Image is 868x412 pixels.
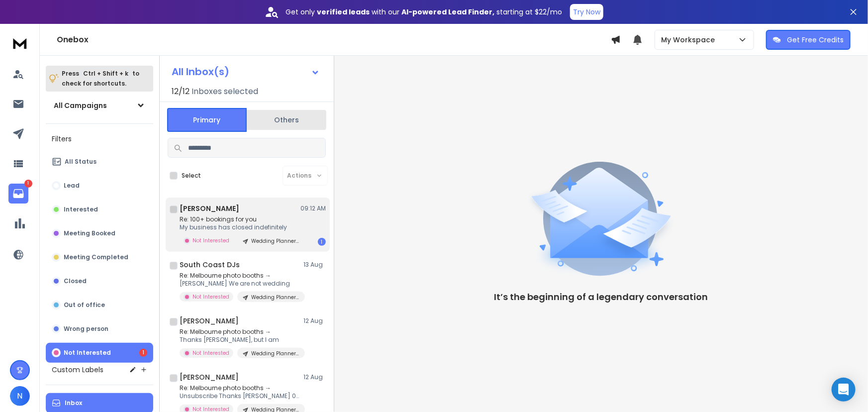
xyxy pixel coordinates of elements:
[64,277,87,285] p: Closed
[54,101,107,110] h1: All Campaigns
[10,386,30,406] button: N
[8,184,28,204] a: 1
[62,69,139,89] p: Press to check for shortcuts.
[180,204,239,213] h1: [PERSON_NAME]
[570,4,603,20] button: Try Now
[64,182,80,190] p: Lead
[46,247,153,267] button: Meeting Completed
[10,34,30,52] img: logo
[180,215,299,223] p: Re: 100+ bookings for you
[303,373,326,381] p: 12 Aug
[180,336,299,344] p: Thanks [PERSON_NAME], but I am
[182,172,201,180] label: Select
[64,301,105,309] p: Out of office
[46,200,153,219] button: Interested
[64,229,115,237] p: Meeting Booked
[64,206,98,213] p: Interested
[300,205,326,212] p: 09:12 AM
[46,343,153,363] button: Not Interested1
[251,294,299,301] p: Wedding Planners [AUS]
[46,96,153,115] button: All Campaigns
[193,237,229,244] p: Not Interested
[64,253,128,261] p: Meeting Completed
[192,86,258,98] h3: Inboxes selected
[46,295,153,315] button: Out of office
[180,272,299,280] p: Re: Melbourne photo booths →
[46,319,153,339] button: Wrong person
[64,325,108,333] p: Wrong person
[251,237,299,245] p: Wedding Planners [AUS]
[180,316,239,326] h1: [PERSON_NAME]
[65,158,96,166] p: All Status
[247,109,326,131] button: Others
[172,86,190,98] span: 12 / 12
[180,392,299,400] p: Unsubscribe Thanks [PERSON_NAME] 0422984641 [DOMAIN_NAME]
[286,7,562,17] p: Get only with our starting at $22/mo
[64,349,111,357] p: Not Interested
[494,290,708,304] p: It’s the beginning of a legendary conversation
[24,180,32,188] p: 1
[193,293,229,301] p: Not Interested
[180,328,299,336] p: Re: Melbourne photo booths →
[180,223,299,231] p: My business has closed indefinitely
[832,378,856,402] div: Open Intercom Messenger
[193,349,229,357] p: Not Interested
[46,152,153,172] button: All Status
[65,399,82,407] p: Inbox
[317,7,370,17] strong: verified leads
[46,176,153,196] button: Lead
[46,271,153,291] button: Closed
[46,223,153,243] button: Meeting Booked
[303,317,326,325] p: 12 Aug
[167,108,247,132] button: Primary
[180,372,239,382] h1: [PERSON_NAME]
[303,261,326,269] p: 13 Aug
[139,349,147,357] div: 1
[318,238,326,246] div: 1
[46,132,153,146] h3: Filters
[573,7,600,17] p: Try Now
[787,35,844,45] p: Get Free Credits
[180,260,240,270] h1: South Coast DJs
[82,68,130,79] span: Ctrl + Shift + k
[661,35,719,45] p: My Workspace
[766,30,851,50] button: Get Free Credits
[180,384,299,392] p: Re: Melbourne photo booths →
[180,280,299,288] p: [PERSON_NAME] We are not wedding
[164,62,328,82] button: All Inbox(s)
[401,7,494,17] strong: AI-powered Lead Finder,
[57,34,611,46] h1: Onebox
[251,350,299,357] p: Wedding Planners [AUS]
[52,365,103,375] h3: Custom Labels
[172,67,229,77] h1: All Inbox(s)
